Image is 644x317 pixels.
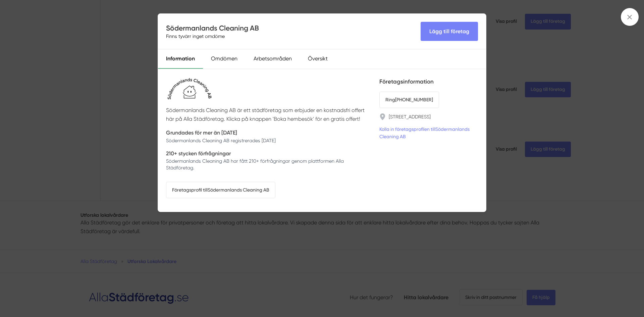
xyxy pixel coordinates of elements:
[300,49,336,69] div: Översikt
[166,182,275,198] a: Företagsprofil tillSödermanlands Cleaning AB
[166,137,276,144] p: Södermanlands Cleaning AB registrerades [DATE]
[166,33,225,40] span: Finns tyvärr inget omdöme
[203,49,246,69] div: Omdömen
[166,158,371,171] p: Södermanlands Cleaning AB har fått 210+ förfrågningar genom plattformen Alla Städföretag.
[166,128,276,137] p: Grundades för mer än [DATE]
[166,23,259,33] h4: Södermanlands Cleaning AB
[166,77,213,101] img: Södermanlands Cleaning AB logotyp
[379,125,478,140] a: Kolla in företagsprofilen tillSödermanlands Cleaning AB
[166,149,371,158] p: 210+ stycken förfrågningar
[158,49,203,69] div: Information
[421,22,478,41] : Lägg till företag
[246,49,300,69] div: Arbetsområden
[379,77,478,86] h5: Företagsinformation
[389,113,431,120] a: [STREET_ADDRESS]
[379,92,439,108] a: Ring[PHONE_NUMBER]
[166,106,371,123] p: Södermanlands Cleaning AB är ett städföretag som erbjuder en kostnadsfri offert här på Alla Städf...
